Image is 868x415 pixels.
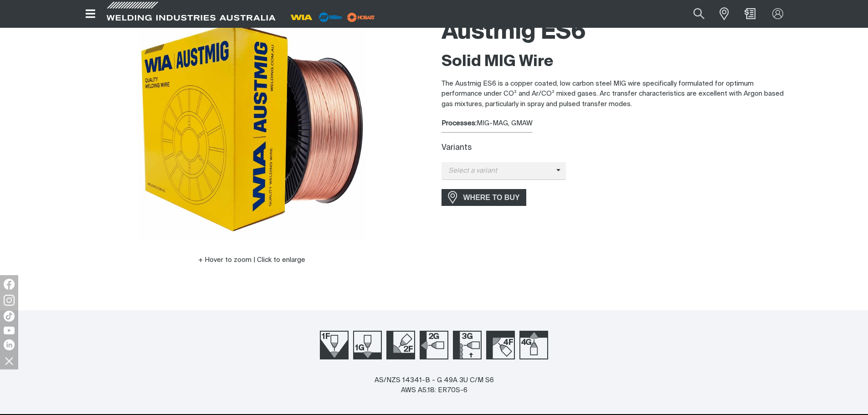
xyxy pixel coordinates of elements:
img: Welding Position 1G [353,331,382,359]
img: LinkedIn [4,339,15,350]
strong: Processes: [442,120,477,127]
a: Shopping cart (0 product(s)) [743,8,757,19]
img: Welding Position 4F [486,331,515,359]
img: Welding Position 2F [386,331,415,359]
img: Facebook [4,279,15,290]
img: TikTok [4,311,15,322]
img: Austmig ES6 [138,13,366,241]
h2: Solid MIG Wire [442,52,791,72]
img: Welding Position 3G Up [453,331,482,359]
img: miller [344,10,378,24]
img: Welding Position 1F [320,331,349,359]
span: WHERE TO BUY [457,190,526,205]
div: AS/NZS 14341-B - G 49A 3U C/M S6 AWS A5.18: ER70S-6 [375,375,494,396]
img: Welding Position 2G [420,331,448,359]
span: Select a variant [442,166,556,176]
input: Product name or item number... [672,4,714,24]
img: hide socials [1,353,17,369]
button: Search products [683,4,714,24]
button: Hover to zoom | Click to enlarge [193,255,311,266]
a: miller [344,14,378,20]
img: Instagram [4,295,15,306]
p: The Austmig ES6 is a copper coated, low carbon steel MIG wire specifically formulated for optimum... [442,79,791,110]
a: WHERE TO BUY [442,189,527,206]
label: Variants [442,144,472,152]
div: MIG-MAG, GMAW [442,118,791,129]
img: Welding Position 4G [519,331,548,359]
img: YouTube [4,327,15,334]
h1: Austmig ES6 [442,18,791,47]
